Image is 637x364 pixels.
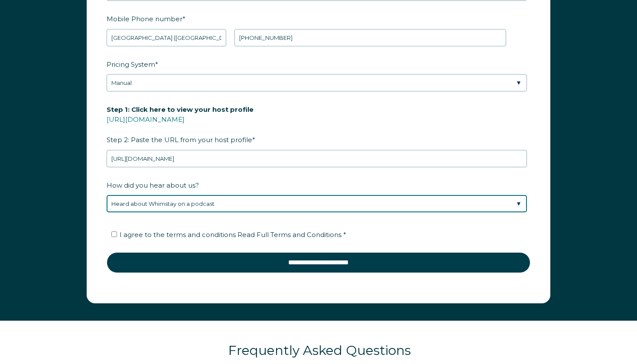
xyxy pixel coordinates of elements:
[107,179,199,192] span: How did you hear about us?
[107,115,185,123] a: [URL][DOMAIN_NAME]
[237,231,341,239] span: Read Full Terms and Conditions
[107,103,253,146] span: Step 2: Paste the URL from your host profile
[107,58,155,71] span: Pricing System
[107,150,527,167] input: airbnb.com/users/show/12345
[111,231,117,237] input: I agree to the terms and conditions Read Full Terms and Conditions *
[236,231,343,239] a: Read Full Terms and Conditions
[107,103,253,116] span: Step 1: Click here to view your host profile
[107,12,182,26] span: Mobile Phone number
[120,231,346,239] span: I agree to the terms and conditions
[228,342,411,358] span: Frequently Asked Questions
